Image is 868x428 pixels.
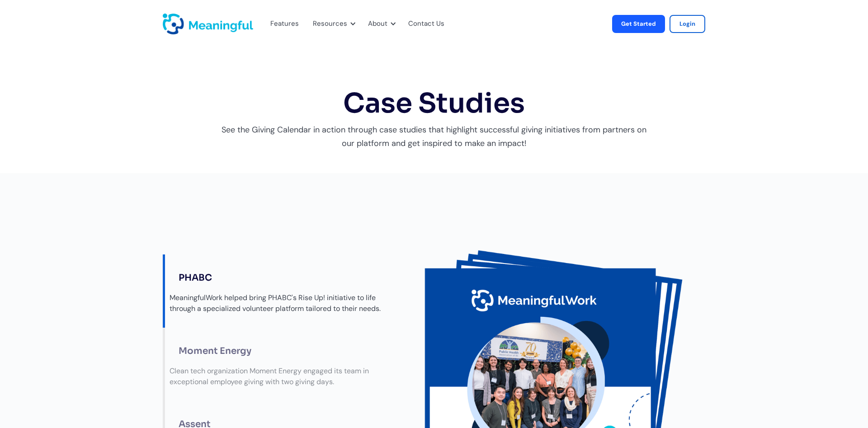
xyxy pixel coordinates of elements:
[270,18,299,30] div: Features
[265,9,303,39] div: Features
[612,15,665,33] a: Get Started
[368,18,387,30] div: About
[270,18,292,30] a: Features
[670,15,705,33] a: Login
[222,89,646,118] h1: Case Studies
[307,9,358,39] div: Resources
[170,268,397,288] div: PHABC
[408,18,444,30] a: Contact Us
[363,9,398,39] div: About
[163,14,185,34] a: home
[403,9,455,39] div: Contact Us
[170,361,397,392] div: Clean tech organization Moment Energy engaged its team in exceptional employee giving with two gi...
[222,123,646,151] p: See the Giving Calendar in action through case studies that highlight successful giving initiativ...
[170,288,397,319] div: MeaningfulWork helped bring PHABC's Rise Up! initiative to life through a specialized volunteer p...
[170,341,397,361] div: Moment Energy
[313,18,347,30] div: Resources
